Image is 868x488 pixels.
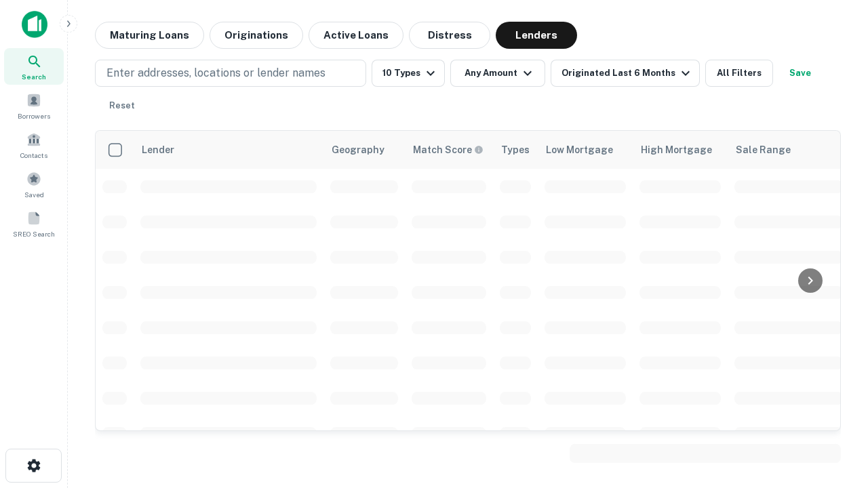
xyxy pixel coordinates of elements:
span: Search [22,71,46,82]
button: Distress [409,22,490,49]
button: 10 Types [372,60,445,87]
a: SREO Search [4,205,64,242]
div: Lender [142,142,174,158]
a: Borrowers [4,87,64,124]
span: Contacts [20,150,47,161]
button: Reset [100,92,144,119]
button: Save your search to get updates of matches that match your search criteria. [778,60,822,87]
h6: Match Score [413,142,481,157]
div: Capitalize uses an advanced AI algorithm to match your search with the best lender. The match sco... [413,142,484,157]
button: Originations [210,22,303,49]
button: Active Loans [309,22,403,49]
button: Any Amount [450,60,545,87]
button: Enter addresses, locations or lender names [95,60,366,87]
iframe: Chat Widget [800,336,868,401]
p: Enter addresses, locations or lender names [106,65,325,81]
span: SREO Search [13,228,55,239]
div: Sale Range [736,142,791,158]
button: Maturing Loans [95,22,204,49]
th: High Mortgage [633,131,728,169]
div: Originated Last 6 Months [561,65,694,81]
th: Sale Range [728,131,850,169]
button: All Filters [705,60,773,87]
th: Types [493,131,538,169]
div: Types [501,142,530,158]
span: Borrowers [18,110,50,121]
button: Lenders [496,22,577,49]
button: Originated Last 6 Months [551,60,700,87]
a: Contacts [4,127,64,163]
div: Geography [332,142,384,158]
div: High Mortgage [641,142,712,158]
a: Search [4,48,64,85]
th: Lender [134,131,323,169]
th: Capitalize uses an advanced AI algorithm to match your search with the best lender. The match sco... [405,131,493,169]
img: capitalize-icon.png [22,11,47,38]
th: Geography [323,131,405,169]
span: Saved [24,189,44,200]
a: Saved [4,166,64,203]
div: Low Mortgage [546,142,613,158]
th: Low Mortgage [538,131,633,169]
